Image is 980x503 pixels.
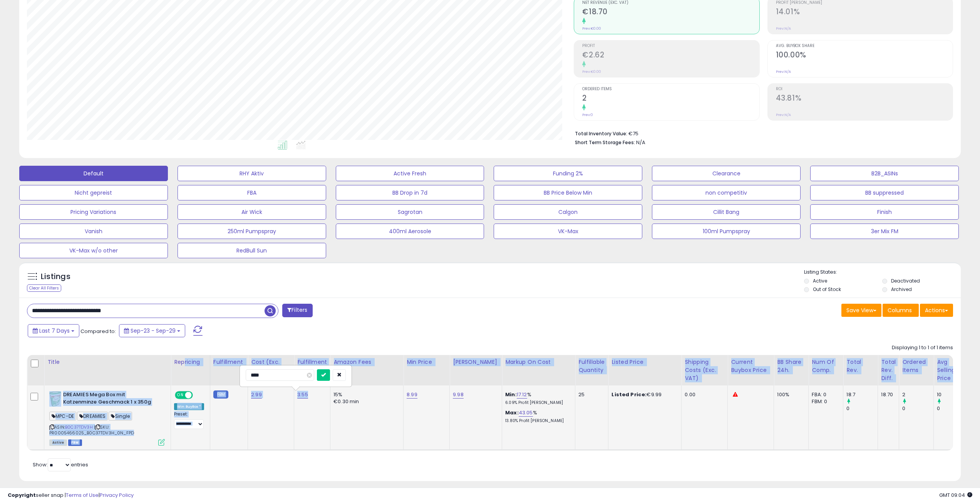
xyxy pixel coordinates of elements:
[846,358,874,374] div: Total Rev.
[174,403,204,410] div: Win BuyBox *
[178,166,326,181] button: RHY Aktiv
[846,405,878,412] div: 0
[812,358,840,374] div: Num of Comp.
[578,358,605,374] div: Fulfillable Quantity
[685,391,722,398] div: 0.00
[582,44,759,48] span: Profit
[810,185,959,200] button: BB suppressed
[776,113,791,117] small: Prev: N/A
[776,26,791,31] small: Prev: N/A
[920,304,953,317] button: Actions
[883,304,919,317] button: Columns
[519,409,533,417] a: 43.05
[49,412,76,421] span: MPC-DE
[776,87,953,91] span: ROI
[336,166,484,181] button: Active Fresh
[19,224,168,239] button: Vanish
[891,286,912,293] label: Archived
[19,166,168,181] button: Default
[407,391,417,399] a: 8.99
[881,358,896,382] div: Total Rev. Diff.
[888,306,912,314] span: Columns
[119,324,185,337] button: Sep-23 - Sep-29
[49,391,165,445] div: ASIN:
[731,358,771,374] div: Current Buybox Price
[453,391,464,399] a: 9.98
[8,491,36,499] strong: Copyright
[27,284,61,292] div: Clear All Filters
[494,166,642,181] button: Funding 2%
[937,391,968,398] div: 10
[776,1,953,5] span: Profit [PERSON_NAME]
[8,492,134,499] div: seller snap | |
[575,130,627,137] b: Total Inventory Value:
[109,412,132,421] span: Single
[652,166,801,181] button: Clearance
[575,128,947,138] li: €75
[297,391,308,399] a: 3.55
[892,344,953,352] div: Displaying 1 to 1 of 1 items
[251,358,291,374] div: Cost (Exc. VAT)
[846,391,878,398] div: 18.7
[68,439,82,446] span: FBM
[49,424,134,436] span: | SKU: PR0005466025_B0C37TDV3H_0N_FPD
[776,44,953,48] span: Avg. Buybox Share
[213,390,228,399] small: FBM
[582,50,759,61] h2: €2.62
[333,358,400,366] div: Amazon Fees
[575,139,635,146] b: Short Term Storage Fees:
[776,94,953,104] h2: 43.81%
[282,304,312,317] button: Filters
[937,405,968,412] div: 0
[39,327,70,335] span: Last 7 Days
[131,327,176,335] span: Sep-23 - Sep-29
[453,358,499,366] div: [PERSON_NAME]
[494,185,642,200] button: BB Price Below Min
[891,278,920,284] label: Deactivated
[902,391,933,398] div: 2
[100,491,134,499] a: Privacy Policy
[611,391,647,398] b: Listed Price:
[810,224,959,239] button: 3er Mix FM
[652,204,801,220] button: Cillit Bang
[652,185,801,200] button: non competitiv
[49,439,67,446] span: All listings currently available for purchase on Amazon
[19,243,168,258] button: VK-Max w/o other
[174,412,204,429] div: Preset:
[685,358,724,382] div: Shipping Costs (Exc. VAT)
[407,358,446,366] div: Min Price
[841,304,881,317] button: Save View
[176,392,185,399] span: ON
[505,409,519,416] b: Max:
[505,391,569,405] div: %
[333,391,397,398] div: 15%
[652,224,801,239] button: 100ml Pumpspray
[813,278,827,284] label: Active
[192,392,204,399] span: OFF
[213,358,245,366] div: Fulfillment
[336,204,484,220] button: Sagrotan
[812,398,837,405] div: FBM: 0
[939,491,972,499] span: 2025-10-7 09:04 GMT
[812,391,837,398] div: FBA: 0
[19,204,168,220] button: Pricing Variations
[66,491,99,499] a: Terms of Use
[33,461,88,468] span: Show: entries
[28,324,79,337] button: Last 7 Days
[777,391,802,398] div: 100%
[582,94,759,104] h2: 2
[611,358,678,366] div: Listed Price
[174,358,207,366] div: Repricing
[505,400,569,405] p: 6.09% Profit [PERSON_NAME]
[517,391,527,399] a: 17.12
[776,69,791,74] small: Prev: N/A
[336,185,484,200] button: BB Drop in 7d
[80,328,116,335] span: Compared to:
[776,50,953,61] h2: 100.00%
[336,224,484,239] button: 400ml Aerosole
[902,358,930,374] div: Ordered Items
[505,418,569,424] p: 13.80% Profit [PERSON_NAME]
[804,269,961,276] p: Listing States:
[178,224,326,239] button: 250ml Pumpspray
[582,7,759,18] h2: €18.70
